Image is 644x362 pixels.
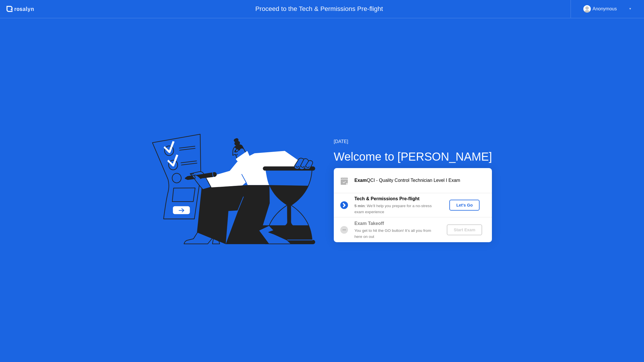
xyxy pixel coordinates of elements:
[593,5,617,13] div: Anonymous
[354,196,419,201] b: Tech & Permissions Pre-flight
[629,5,632,13] div: ▼
[334,138,492,145] div: [DATE]
[354,177,492,184] div: QCI - Quality Control Technician Level I Exam
[449,228,480,232] div: Start Exam
[447,224,482,235] button: Start Exam
[354,221,384,226] b: Exam Takeoff
[452,203,477,207] div: Let's Go
[334,148,492,165] div: Welcome to [PERSON_NAME]
[354,204,365,208] b: 5 min
[354,203,437,215] div: : We’ll help you prepare for a no-stress exam experience
[354,178,367,183] b: Exam
[354,228,437,240] div: You get to hit the GO button! It’s all you from here on out
[449,200,480,211] button: Let's Go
